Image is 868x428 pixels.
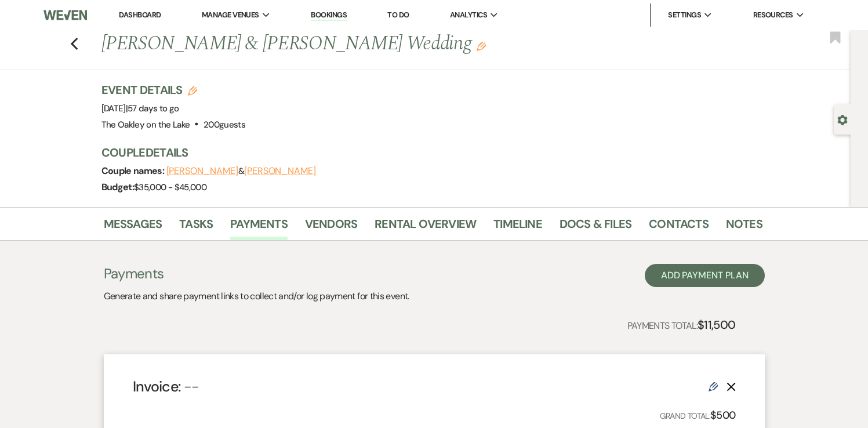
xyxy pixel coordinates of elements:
[133,376,199,397] h4: Invoice:
[101,144,751,161] h3: Couple Details
[101,119,190,130] span: The Oakley on the Lake
[204,119,245,130] span: 200 guests
[753,9,793,21] span: Resources
[126,103,179,114] span: |
[493,215,542,240] a: Timeline
[560,215,631,240] a: Docs & Files
[627,315,736,334] p: Payments Total:
[104,289,409,304] p: Generate and share payment links to collect and/or log payment for this event.
[230,215,288,240] a: Payments
[668,9,701,21] span: Settings
[202,9,259,21] span: Manage Venues
[649,215,709,240] a: Contacts
[179,215,213,240] a: Tasks
[311,10,347,21] a: Bookings
[660,407,736,424] p: Grand Total:
[387,10,409,20] a: To Do
[184,377,199,396] span: --
[101,103,179,114] span: [DATE]
[375,215,476,240] a: Rental Overview
[726,215,762,240] a: Notes
[166,166,238,176] button: [PERSON_NAME]
[244,166,316,176] button: [PERSON_NAME]
[837,114,848,125] button: Open lead details
[128,103,179,114] span: 57 days to go
[710,408,735,422] strong: $500
[645,264,765,287] button: Add Payment Plan
[698,317,736,332] strong: $11,500
[101,30,621,58] h1: [PERSON_NAME] & [PERSON_NAME] Wedding
[104,215,162,240] a: Messages
[101,82,246,98] h3: Event Details
[166,165,316,177] span: &
[305,215,357,240] a: Vendors
[134,182,206,193] span: $35,000 - $45,000
[101,181,135,193] span: Budget:
[101,165,166,177] span: Couple names:
[43,3,87,27] img: Weven Logo
[104,264,409,284] h3: Payments
[477,41,486,51] button: Edit
[450,9,487,21] span: Analytics
[119,10,161,20] a: Dashboard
